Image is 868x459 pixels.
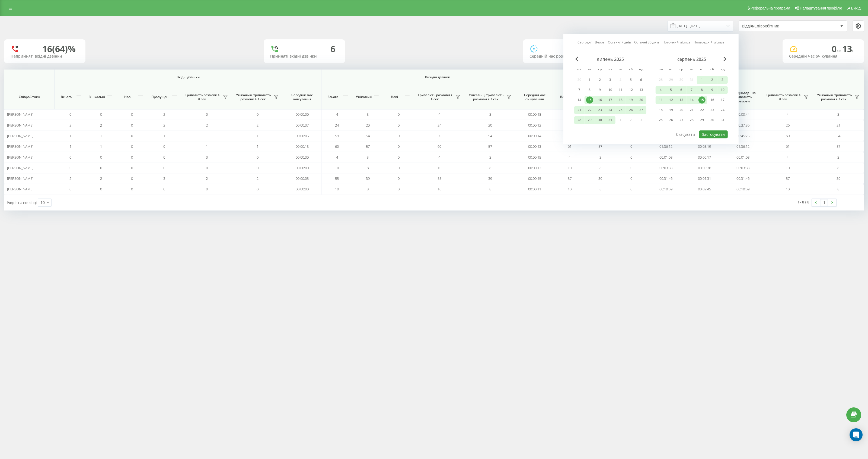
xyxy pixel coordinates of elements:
span: 0 [100,112,102,117]
span: 0 [257,112,259,117]
div: 2 [709,76,716,83]
span: 0 [100,155,102,160]
span: Співробітник [9,95,50,99]
span: 0 [131,112,133,117]
td: 00:00:12 [516,163,554,173]
span: 21 [837,123,840,128]
span: Всього [58,95,75,99]
div: 29 [586,117,593,124]
div: ср 27 серп 2025 р. [676,116,687,124]
div: 3 [719,76,726,83]
button: Скасувати [673,130,698,138]
span: 8 [489,165,491,170]
div: чт 24 лип 2025 р. [605,106,615,114]
div: Середній час розмови [529,54,598,59]
div: пн 28 лип 2025 р. [574,116,585,124]
a: 1 [820,199,828,206]
span: 3 [599,155,601,160]
span: 2 [163,112,165,117]
span: 0 [832,43,842,55]
div: липень 2025 [574,56,646,62]
span: 4 [336,155,338,160]
div: 1 [698,76,706,83]
span: [PERSON_NAME] [7,155,33,160]
span: c [852,48,854,54]
span: 0 [131,123,133,128]
span: 61 [786,144,790,149]
span: 2 [100,123,102,128]
div: 6 [330,44,335,54]
span: 2 [206,123,208,128]
span: Всього [324,95,342,99]
span: 0 [131,165,133,170]
span: 26 [786,123,790,128]
div: нд 20 лип 2025 р. [636,96,646,104]
span: Унікальні, тривалість розмови > Х сек. [235,93,272,101]
div: чт 3 лип 2025 р. [605,76,615,84]
span: 0 [131,133,133,138]
div: сб 26 лип 2025 р. [626,106,636,114]
td: 00:03:33 [724,163,762,173]
span: 3 [489,112,491,117]
span: [PERSON_NAME] [7,112,33,117]
td: 00:00:13 [283,141,321,152]
div: 23 [709,106,716,114]
td: 01:36:12 [647,141,685,152]
div: 19 [627,96,634,103]
div: пт 4 лип 2025 р. [615,76,626,84]
span: 3 [367,112,369,117]
span: Next Month [723,56,727,61]
td: 00:01:08 [724,152,762,162]
abbr: середа [677,66,685,74]
div: сб 30 серп 2025 р. [707,116,717,124]
div: пт 15 серп 2025 р. [697,96,707,104]
span: 1 [257,144,259,149]
div: 10 [719,86,726,93]
div: 17 [607,96,614,103]
div: Середній час очікування [789,54,857,59]
div: Відділ/Співробітник [742,24,807,29]
div: вт 26 серп 2025 р. [666,116,676,124]
abbr: понеділок [657,66,665,74]
a: Вчора [595,40,605,45]
span: 24 [335,123,339,128]
div: 13 [678,96,685,103]
div: вт 1 лип 2025 р. [585,76,595,84]
span: 0 [131,155,133,160]
div: 28 [576,117,583,124]
div: нд 27 лип 2025 р. [636,106,646,114]
div: пн 21 лип 2025 р. [574,106,585,114]
span: 20 [488,123,492,128]
span: 0 [69,112,71,117]
div: 25 [617,106,624,114]
span: Вхідні дзвінки [71,75,306,79]
div: сб 23 серп 2025 р. [707,106,717,114]
span: 61 [568,144,572,149]
span: 13 [842,43,854,55]
td: 00:00:00 [283,163,321,173]
span: Середньоденна тривалість розмови [728,91,758,103]
span: 0 [131,144,133,149]
div: вт 22 лип 2025 р. [585,106,595,114]
a: Поточний місяць [662,40,690,45]
div: 10 [607,86,614,93]
span: 0 [398,165,400,170]
div: пн 14 лип 2025 р. [574,96,585,104]
abbr: вівторок [667,66,675,74]
span: 3 [837,112,839,117]
div: 13 [638,86,645,93]
div: 12 [627,86,634,93]
div: 16 [709,96,716,103]
span: 2 [69,123,71,128]
div: чт 17 лип 2025 р. [605,96,615,104]
td: 00:00:12 [516,120,554,130]
td: 00:01:08 [647,152,685,162]
div: пт 11 лип 2025 р. [615,86,626,94]
div: чт 31 лип 2025 р. [605,116,615,124]
div: ср 6 серп 2025 р. [676,86,687,94]
span: Вихід [851,6,861,10]
div: 23 [596,106,604,114]
div: 12 [668,96,675,103]
div: 16 [596,96,604,103]
div: 8 [698,86,706,93]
